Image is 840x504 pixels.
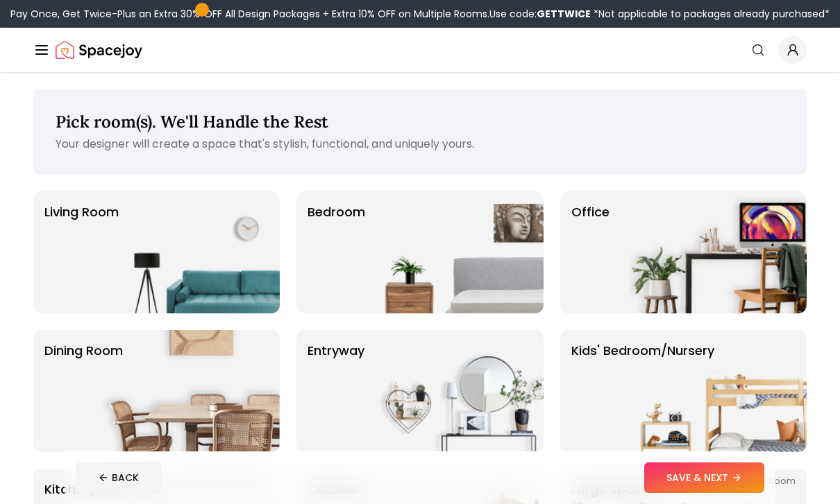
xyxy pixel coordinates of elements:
img: Spacejoy Logo [56,36,142,64]
p: Your designer will create a space that's stylish, functional, and uniquely yours. [56,136,784,153]
p: Bedroom [308,202,365,302]
p: Living Room [44,202,119,302]
img: entryway [366,330,544,452]
p: Office [571,202,610,302]
span: Use code: [489,7,591,21]
p: Dining Room [44,341,123,441]
img: Bedroom [366,191,544,313]
span: *Not applicable to packages already purchased* [591,7,830,21]
button: BACK [76,462,161,493]
b: GETTWICE [537,7,591,21]
button: SAVE & NEXT [644,462,764,493]
p: Kids' Bedroom/Nursery [571,341,714,441]
p: entryway [308,341,364,441]
img: Living Room [102,191,280,313]
nav: Global [33,28,807,72]
a: Spacejoy [56,36,142,64]
span: Pick room(s). We'll Handle the Rest [56,111,328,132]
img: Kids' Bedroom/Nursery [629,330,807,452]
img: Office [629,191,807,313]
div: Pay Once, Get Twice-Plus an Extra 30% OFF All Design Packages + Extra 10% OFF on Multiple Rooms. [10,7,830,21]
img: Dining Room [102,330,280,452]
